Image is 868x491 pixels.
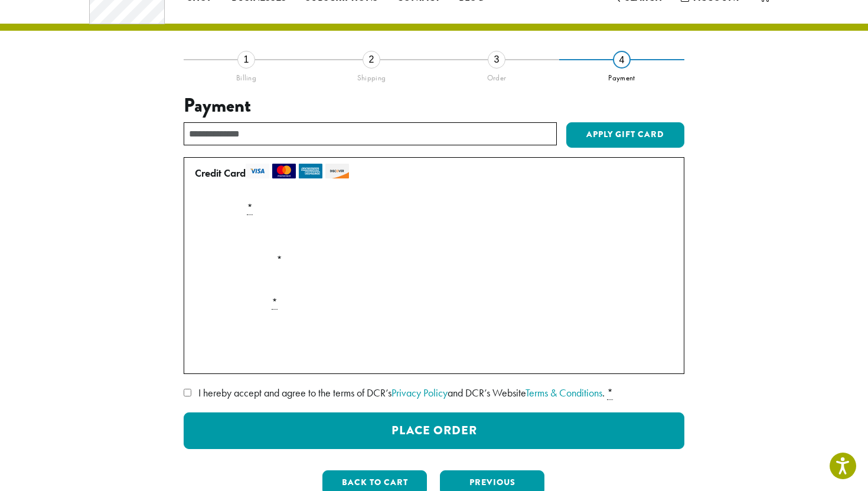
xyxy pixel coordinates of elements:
[246,164,269,178] img: visa
[325,164,349,178] img: discover
[488,51,505,69] div: 3
[184,69,309,83] div: Billing
[363,51,380,69] div: 2
[566,122,684,148] button: Apply Gift Card
[198,386,605,399] span: I hereby accept and agree to the terms of DCR’s and DCR’s Website .
[184,389,191,396] input: I hereby accept and agree to the terms of DCR’sPrivacy Policyand DCR’s WebsiteTerms & Conditions. *
[299,164,322,178] img: amex
[184,412,684,449] button: Place Order
[613,51,631,69] div: 4
[434,69,559,83] div: Order
[237,51,255,69] div: 1
[391,386,448,399] a: Privacy Policy
[526,386,602,399] a: Terms & Conditions
[247,201,253,215] abbr: required
[607,386,613,400] abbr: required
[309,69,434,83] div: Shipping
[184,95,684,117] h3: Payment
[195,164,668,183] label: Credit Card
[559,69,684,83] div: Payment
[272,295,278,310] abbr: required
[272,164,296,178] img: mastercard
